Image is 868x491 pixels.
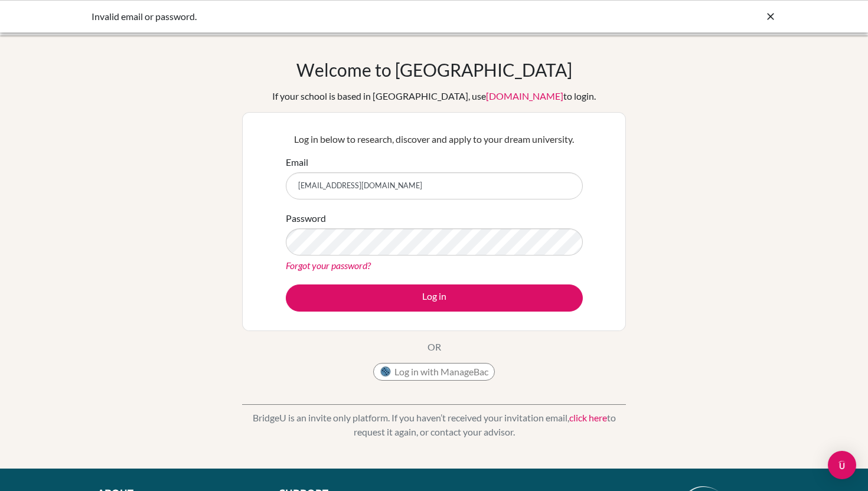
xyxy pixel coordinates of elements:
[242,411,626,439] p: BridgeU is an invite only platform. If you haven’t received your invitation email, to request it ...
[569,412,607,423] a: click here
[296,59,572,80] h1: Welcome to [GEOGRAPHIC_DATA]
[373,363,495,381] button: Log in with ManageBac
[286,155,308,169] label: Email
[92,9,599,24] div: Invalid email or password.
[286,260,371,271] a: Forgot your password?
[428,340,441,354] p: OR
[286,132,583,146] p: Log in below to research, discover and apply to your dream university.
[272,89,596,103] div: If your school is based in [GEOGRAPHIC_DATA], use to login.
[828,451,856,479] div: Open Intercom Messenger
[286,211,326,225] label: Password
[486,90,563,102] a: [DOMAIN_NAME]
[286,284,583,312] button: Log in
